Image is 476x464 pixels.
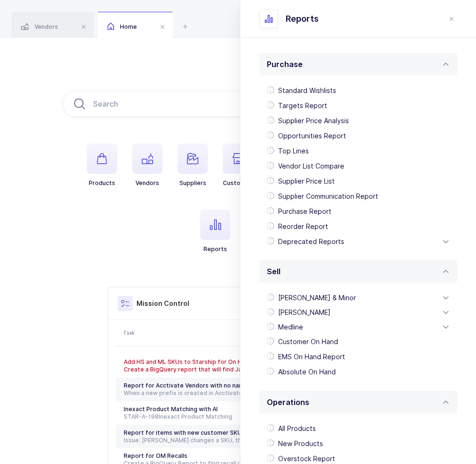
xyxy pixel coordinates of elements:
[62,91,414,117] input: Search
[263,436,453,451] div: New Products
[263,219,453,234] div: Reorder Report
[263,320,453,335] div: Medline
[124,413,314,421] div: Inexact Product Matching
[263,334,453,349] div: Customer On Hand
[263,83,453,98] div: Standard Wishlists
[124,358,272,365] span: Add HS and ML SKUs to Starship for On Hand offers
[263,305,453,320] div: [PERSON_NAME]
[107,23,137,30] span: Home
[136,299,189,308] h3: Mission Control
[87,143,117,187] button: Products
[263,113,453,128] div: Supplier Price Analysis
[263,349,453,364] div: EMS On Hand Report
[446,13,457,25] button: close drawer
[124,429,242,436] span: Report for items with new customer SKU
[259,283,457,387] div: Sell
[124,452,187,459] span: Report for OM Recalls
[124,413,159,420] a: STAR-A-198
[124,405,218,413] span: Inexact Product Matching with AI
[178,143,208,187] button: Suppliers
[263,189,453,204] div: Supplier Communication Report
[263,174,453,189] div: Supplier Price List
[123,329,315,337] div: Task
[223,143,255,187] button: Customers
[263,364,453,380] div: Absolute On Hand
[263,421,453,436] div: All Products
[200,210,230,253] button: Reports
[124,382,248,389] span: Report for Acctivate Vendors with no name
[263,128,453,143] div: Opportunities Report
[263,290,453,305] div: [PERSON_NAME] & Minor
[263,159,453,174] div: Vendor List Compare
[263,204,453,219] div: Purchase Report
[259,391,457,413] div: Operations
[286,13,319,25] span: Reports
[132,143,162,187] button: Vendors
[21,23,58,30] span: Vendors
[259,260,457,283] div: Sell
[124,437,314,444] div: Issue: [PERSON_NAME] changes a SKU, the new SKU does not get matched to the Janus product as it's...
[259,76,457,256] div: Purchase
[124,366,314,373] div: Create a BigQuery report that will find Janus and Mission products that do not have a HS or ML SK...
[263,98,453,113] div: Targets Report
[263,143,453,159] div: Top Lines
[259,53,457,76] div: Purchase
[263,234,453,249] div: Deprecated Reports
[124,389,314,397] div: When a new prefix is created in Acctivate, the prefix needs to be merged with an existing vendor ...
